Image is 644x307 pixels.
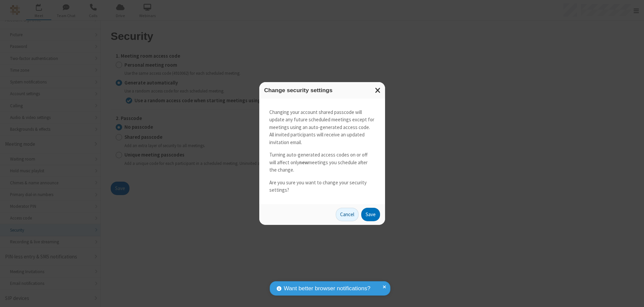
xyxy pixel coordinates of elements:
[269,179,375,194] p: Are you sure you want to change your security settings?
[269,109,375,146] p: Changing your account shared passcode will update any future scheduled meetings except for meetin...
[269,151,375,174] p: Turning auto-generated access codes on or off will affect only meetings you schedule after the ch...
[336,208,359,221] button: Cancel
[264,87,380,94] h3: Change security settings
[371,82,385,99] button: Close modal
[284,284,370,293] span: Want better browser notifications?
[361,208,380,221] button: Save
[299,159,308,166] strong: new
